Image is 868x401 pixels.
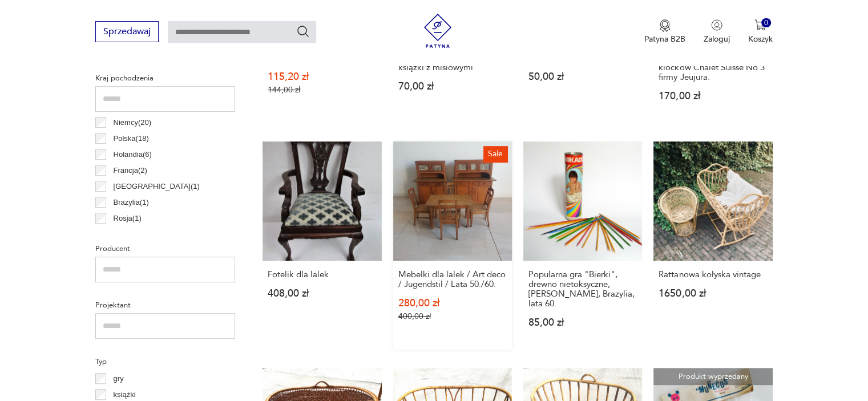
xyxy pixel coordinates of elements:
[748,34,773,44] p: Koszyk
[644,34,685,44] p: Patyna B2B
[704,19,730,44] button: Zaloguj
[95,29,159,37] a: Sprzedawaj
[296,25,310,38] button: Szukaj
[114,228,147,241] p: Włochy ( 1 )
[761,18,771,28] div: 0
[114,116,152,129] p: Niemcy ( 20 )
[398,311,507,321] p: 400,00 zł
[659,289,767,298] p: 1650,00 zł
[421,14,455,48] img: Patyna - sklep z meblami i dekoracjami vintage
[114,388,136,401] p: książki
[398,270,507,289] h3: Mebelki dla lalek / Art deco / Jugendstil / Lata 50./60.
[95,355,235,368] p: Typ
[748,19,773,44] button: 0Koszyk
[268,270,376,280] h3: Fotelik dla lalek
[268,289,376,298] p: 408,00 zł
[754,19,766,31] img: Ikona koszyka
[114,180,200,193] p: [GEOGRAPHIC_DATA] ( 1 )
[114,372,124,385] p: gry
[95,21,159,42] button: Sprzedawaj
[659,53,767,82] h3: Szwajcarski domek z klocków Chalet Suisse No 3 firmy Jeujura.
[268,72,376,82] p: 115,20 zł
[114,212,142,225] p: Rosja ( 1 )
[114,148,152,161] p: Holandia ( 6 )
[523,141,642,349] a: Popularna gra "Bierki", drewno nietoksyczne, Mikado, Brazylia, lata 60.Popularna gra "Bierki", dr...
[644,19,685,44] button: Patyna B2B
[704,34,730,44] p: Zaloguj
[528,72,637,82] p: 50,00 zł
[528,318,637,327] p: 85,00 zł
[114,196,149,209] p: Brazylia ( 1 )
[528,270,637,309] h3: Popularna gra "Bierki", drewno nietoksyczne, [PERSON_NAME], Brazylia, lata 60.
[95,72,235,84] p: Kraj pochodzenia
[114,164,147,177] p: Francja ( 2 )
[393,141,512,349] a: SaleMebelki dla lalek / Art deco / Jugendstil / Lata 50./60.Mebelki dla lalek / Art deco / Jugend...
[711,19,722,31] img: Ikonka użytkownika
[95,242,235,255] p: Producent
[659,270,767,280] h3: Rattanowa kołyska vintage
[398,82,507,91] p: 70,00 zł
[114,132,149,145] p: Polska ( 18 )
[653,141,772,349] a: Rattanowa kołyska vintageRattanowa kołyska vintage1650,00 zł
[644,19,685,44] a: Ikona medaluPatyna B2B
[263,141,381,349] a: Fotelik dla lalekFotelik dla lalek408,00 zł
[268,85,376,95] p: 144,00 zł
[398,298,507,308] p: 280,00 zł
[398,53,507,72] h3: Zielone podstawki pod książki z misiowymi
[95,299,235,311] p: Projektant
[659,91,767,101] p: 170,00 zł
[659,19,671,32] img: Ikona medalu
